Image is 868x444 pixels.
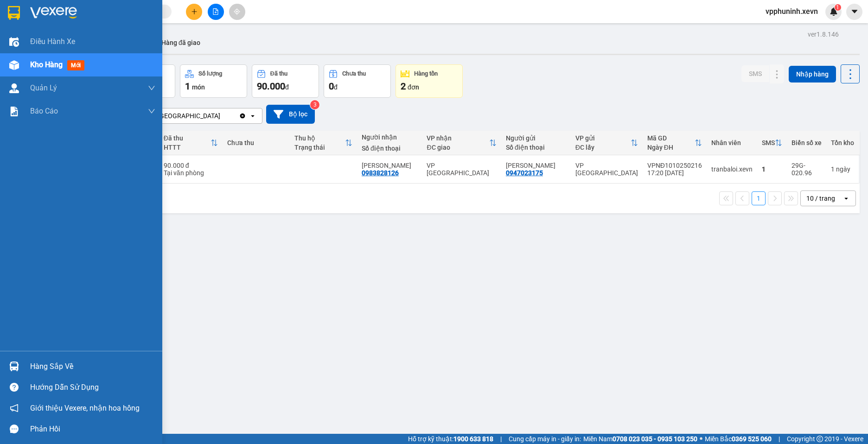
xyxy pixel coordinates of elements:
span: down [148,108,155,115]
span: ngày [836,165,850,173]
div: ĐC lấy [575,144,631,151]
span: Hỗ trợ kỹ thuật: [408,434,493,444]
button: 1 [752,191,766,205]
div: Số lượng [198,70,222,77]
img: warehouse-icon [9,37,19,47]
button: Bộ lọc [266,105,315,124]
strong: 1900 633 818 [453,435,493,443]
span: đ [334,83,338,91]
span: Quản Lý [30,82,57,94]
div: VP nhận [427,134,489,142]
div: ver 1.8.146 [808,29,839,39]
div: tranbaloi.xevn [711,165,753,173]
svg: Clear value [239,112,246,120]
span: notification [10,404,19,412]
img: warehouse-icon [9,60,19,70]
div: Biển số xe [791,139,822,146]
svg: open [842,195,850,202]
div: VP [GEOGRAPHIC_DATA] [427,162,496,177]
span: file-add [212,8,219,15]
span: Kho hàng [30,60,63,69]
div: Hàng sắp về [30,360,155,374]
button: Chưa thu0đ [324,64,391,98]
div: Số điện thoại [362,145,417,152]
div: 1 [831,165,854,173]
div: 17:20 [DATE] [647,169,702,177]
svg: open [249,112,256,120]
img: warehouse-icon [9,362,19,371]
div: Hướng dẫn sử dụng [30,381,155,394]
sup: 3 [310,100,319,109]
img: icon-new-feature [830,7,838,16]
span: 2 [401,81,406,92]
div: Phản hồi [30,422,155,436]
img: solution-icon [9,107,19,116]
div: Chưa thu [342,70,366,77]
div: VP [GEOGRAPHIC_DATA] [148,111,220,121]
div: 90.000 đ [164,162,218,169]
span: 1 [185,81,190,92]
div: Thu hộ [294,134,345,142]
span: 1 [836,4,839,11]
th: Toggle SortBy [159,131,223,155]
div: SMS [762,139,775,146]
strong: 0708 023 035 - 0935 103 250 [613,435,697,443]
span: vpphuninh.xevn [758,6,825,17]
span: mới [67,60,84,70]
span: ⚪️ [700,437,702,441]
div: ĐC giao [427,144,489,151]
div: BÙI NHƯ TRANG [362,162,417,169]
button: Số lượng1món [180,64,247,98]
span: plus [191,8,198,15]
button: caret-down [846,4,862,20]
button: Nhập hàng [789,66,836,82]
span: đ [285,83,289,91]
div: 29G-020.96 [791,162,822,177]
div: Hàng tồn [414,70,438,77]
span: Giới thiệu Vexere, nhận hoa hồng [30,402,140,414]
div: Số điện thoại [506,144,566,151]
div: 10 / trang [806,194,835,203]
span: | [500,434,502,444]
span: down [148,84,155,92]
th: Toggle SortBy [571,131,643,155]
th: Toggle SortBy [422,131,501,155]
div: TRẦN GIANG NGỌC [506,162,566,169]
div: Đã thu [164,134,211,142]
div: VP gửi [575,134,631,142]
div: Người gửi [506,134,566,142]
span: Báo cáo [30,105,58,117]
th: Toggle SortBy [290,131,357,155]
strong: 0369 525 060 [732,435,772,443]
input: Selected VP Phù Ninh. [221,111,222,121]
button: Đã thu90.000đ [252,64,319,98]
div: Trạng thái [294,144,345,151]
span: Miền Bắc [705,434,772,444]
div: Tại văn phòng [164,169,218,177]
span: 0 [329,81,334,92]
div: VP [GEOGRAPHIC_DATA] [575,162,638,177]
button: plus [186,4,202,20]
div: Đã thu [270,70,287,77]
button: Hàng đã giao [154,32,208,54]
span: message [10,425,19,433]
div: Người nhận [362,133,417,141]
div: Ngày ĐH [647,144,695,151]
th: Toggle SortBy [643,131,707,155]
span: 90.000 [257,81,285,92]
span: copyright [817,436,823,442]
button: aim [229,4,245,20]
div: Tồn kho [831,139,854,146]
div: 0947023175 [506,169,543,177]
span: | [779,434,780,444]
span: Miền Nam [583,434,697,444]
button: Hàng tồn2đơn [396,64,463,98]
sup: 1 [835,4,841,11]
span: món [192,83,205,91]
div: 1 [762,165,782,173]
span: Điều hành xe [30,36,75,47]
button: file-add [208,4,224,20]
div: HTTT [164,144,211,151]
div: 0983828126 [362,169,399,177]
button: SMS [741,65,769,82]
